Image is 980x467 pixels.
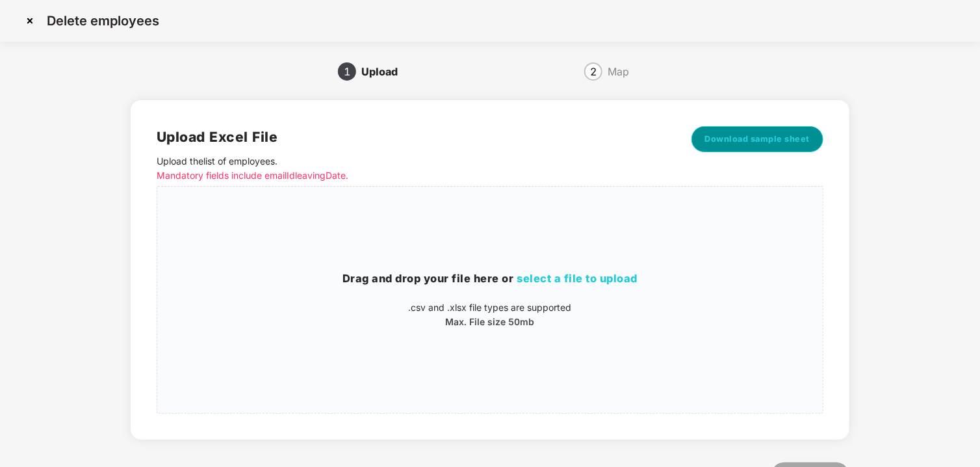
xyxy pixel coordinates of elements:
span: 1 [344,66,350,77]
p: Upload the list of employees . [157,154,657,183]
h2: Upload Excel File [157,126,657,148]
p: Max. File size 50mb [157,315,823,329]
p: Mandatory fields include emailId leavingDate. [157,168,657,183]
span: 2 [590,66,597,77]
div: Map [608,61,629,82]
span: Download sample sheet [705,133,810,146]
h3: Drag and drop your file here or [157,271,823,287]
span: select a file to upload [517,272,638,285]
p: Delete employees [47,13,159,29]
img: svg+xml;base64,PHN2ZyBpZD0iQ3Jvc3MtMzJ4MzIiIHhtbG5zPSJodHRwOi8vd3d3LnczLm9yZy8yMDAwL3N2ZyIgd2lkdG... [19,10,40,31]
button: Download sample sheet [691,126,824,152]
div: Upload [361,61,408,82]
p: .csv and .xlsx file types are supported [157,300,823,315]
span: Drag and drop your file here orselect a file to upload.csv and .xlsx file types are supportedMax.... [157,187,823,413]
